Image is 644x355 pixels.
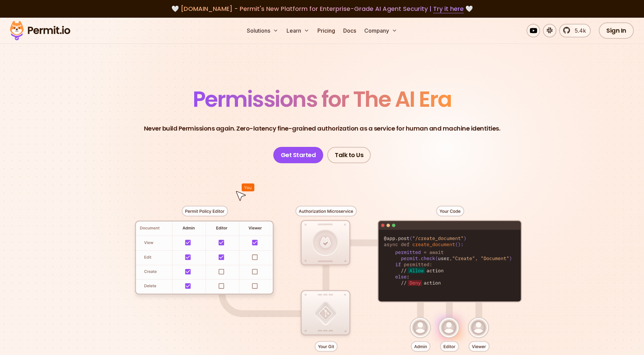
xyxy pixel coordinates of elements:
[144,124,500,133] p: Never build Permissions again. Zero-latency fine-grained authorization as a service for human and...
[362,24,400,37] button: Company
[571,27,586,35] span: 5.4k
[16,4,628,14] div: 🤍 🤍
[273,147,324,163] a: Get Started
[341,24,359,37] a: Docs
[284,24,312,37] button: Learn
[327,147,371,163] a: Talk to Us
[559,24,591,37] a: 5.4k
[433,4,464,13] a: Try it here
[599,22,634,39] a: Sign In
[315,24,338,37] a: Pricing
[244,24,281,37] button: Solutions
[181,4,464,13] span: [DOMAIN_NAME] - Permit's New Platform for Enterprise-Grade AI Agent Security |
[193,84,452,114] span: Permissions for The AI Era
[7,19,73,42] img: Permit logo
